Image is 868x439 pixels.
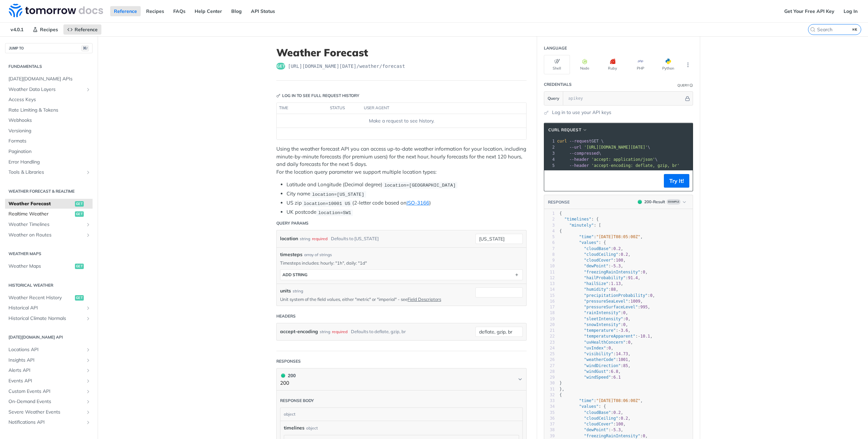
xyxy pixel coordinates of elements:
[584,281,608,286] span: "hailSize"
[584,258,613,263] span: "cloudCover"
[548,95,559,101] span: Query
[5,105,93,115] a: Rate Limiting & Tokens
[8,305,84,311] span: Historical API
[559,381,562,385] span: }
[584,334,635,339] span: "temperatureApparent"
[408,297,441,302] a: Field Descriptors
[546,127,590,133] button: cURL Request
[280,379,296,387] p: 200
[544,55,570,74] button: Shell
[584,246,611,251] span: "cloudBase"
[384,183,456,188] span: location=[GEOGRAPHIC_DATA]
[559,293,655,298] span: : ,
[8,86,84,93] span: Weather Data Layers
[75,295,84,301] span: get
[667,199,680,205] span: Example
[85,409,91,415] button: Show subpages for Severe Weather Events
[544,269,555,275] div: 11
[5,397,93,407] a: On-Demand EventsShow subpages for On-Demand Events
[591,157,655,162] span: 'accept: application/json'
[280,327,318,337] label: accept-encoding
[584,340,626,345] span: "uvHealthConcern"
[584,275,626,280] span: "hailProbability"
[618,357,628,362] span: 1001
[85,358,91,363] button: Show subpages for Insights API
[559,322,628,327] span: : ,
[544,380,555,386] div: 30
[559,246,623,251] span: : ,
[280,372,523,387] button: 200 200200
[579,240,599,245] span: "values"
[572,55,598,74] button: Node
[9,4,103,17] img: Tomorrow.io Weather API Docs
[677,83,689,88] div: Query
[544,357,555,363] div: 26
[618,328,620,333] span: -
[8,148,91,155] span: Pagination
[85,170,91,175] button: Show subpages for Tools & Libraries
[5,386,93,397] a: Custom Events APIShow subpages for Custom Events API
[276,94,280,98] svg: Key
[621,328,628,333] span: 3.6
[544,263,555,269] div: 10
[613,264,621,268] span: 5.3
[544,92,563,105] button: Query
[611,287,616,292] span: 88
[579,234,594,239] span: "time"
[640,305,648,309] span: 995
[279,117,524,125] div: Make a request to see history.
[85,347,91,352] button: Show subpages for Locations API
[5,365,93,376] a: Alerts APIShow subpages for Alerts API
[559,252,631,257] span: : ,
[559,229,562,233] span: {
[655,55,681,74] button: Python
[8,388,84,395] span: Custom Events API
[5,303,93,313] a: Historical APIShow subpages for Historical API
[584,145,648,150] span: '[URL][DOMAIN_NAME][DATE]'
[8,398,84,405] span: On-Demand Events
[584,305,638,309] span: "pressureSurfaceLevel"
[5,220,93,230] a: Weather TimelinesShow subpages for Weather Timelines
[85,399,91,404] button: Show subpages for On-Demand Events
[544,293,555,299] div: 15
[331,234,379,244] div: Defaults to [US_STATE]
[8,76,91,82] span: [DATE][DOMAIN_NAME] APIs
[544,246,555,252] div: 7
[623,322,626,327] span: 0
[276,313,296,319] div: Headers
[8,201,73,207] span: Weather Forecast
[81,45,89,51] span: ⌘/
[5,261,93,271] a: Weather Mapsget
[599,55,626,74] button: Ruby
[628,340,630,345] span: 0
[544,240,555,246] div: 6
[5,209,93,219] a: Realtime Weatherget
[5,251,93,257] h2: Weather Maps
[5,95,93,105] a: Access Keys
[75,211,84,217] span: get
[8,367,84,374] span: Alerts API
[332,327,348,337] div: required
[407,199,429,206] a: ISO-3166
[559,287,618,292] span: : ,
[280,260,523,266] p: Timesteps includes: hourly: "1h", daily: "1d"
[544,322,555,328] div: 20
[544,351,555,357] div: 25
[623,363,628,368] span: 85
[559,234,643,239] span: : ,
[8,378,84,384] span: Events API
[85,378,91,384] button: Show subpages for Events API
[557,139,567,144] span: curl
[5,199,93,209] a: Weather Forecastget
[191,6,226,16] a: Help Center
[276,358,301,364] div: Responses
[544,287,555,292] div: 14
[650,293,652,298] span: 0
[85,222,91,227] button: Show subpages for Weather Timelines
[288,63,405,70] span: https://api.tomorrow.io/v4/weather/forecast
[559,223,601,228] span: : [
[85,389,91,394] button: Show subpages for Custom Events API
[280,296,465,302] p: Unit system of the field values, either "metric" or "imperial" - see
[282,272,308,277] div: ADD string
[8,117,91,124] span: Webhooks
